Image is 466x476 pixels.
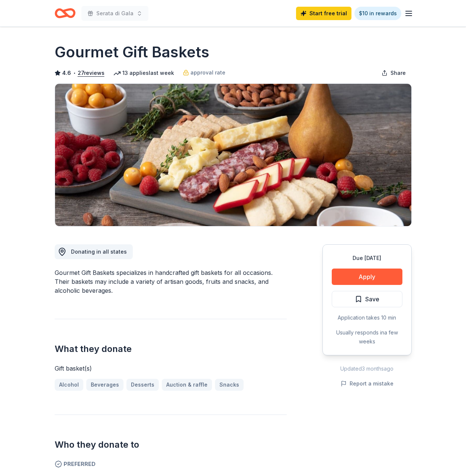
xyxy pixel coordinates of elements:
[332,313,402,322] div: Application takes 10 min
[55,84,411,226] img: Image for Gourmet Gift Baskets
[332,291,402,307] button: Save
[296,7,351,20] a: Start free trial
[55,4,75,22] a: Home
[55,379,83,391] a: Alcohol
[322,364,412,373] div: Updated 3 months ago
[113,69,174,77] div: 13 applies last week
[55,42,209,63] h1: Gourmet Gift Baskets
[86,379,123,391] a: Beverages
[341,379,393,388] button: Report a mistake
[55,460,287,469] span: Preferred
[162,379,212,391] a: Auction & raffle
[332,254,402,263] div: Due [DATE]
[73,70,75,76] span: •
[55,364,287,373] div: Gift basket(s)
[96,9,134,18] span: Serata di Gala
[332,328,402,346] div: Usually responds in a few weeks
[332,269,402,285] button: Apply
[78,69,105,77] button: 27reviews
[126,379,159,391] a: Desserts
[71,248,127,255] span: Donating in all states
[55,268,287,295] div: Gourmet Gift Baskets specializes in handcrafted gift baskets for all occasions. Their baskets may...
[81,6,148,21] button: Serata di Gala
[215,379,244,391] a: Snacks
[391,69,406,77] span: Share
[354,7,401,20] a: $10 in rewards
[183,68,225,77] a: approval rate
[55,439,287,451] h2: Who they donate to
[62,69,71,77] span: 4.6
[190,68,225,77] span: approval rate
[55,343,287,355] h2: What they donate
[365,294,379,304] span: Save
[376,66,412,80] button: Share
